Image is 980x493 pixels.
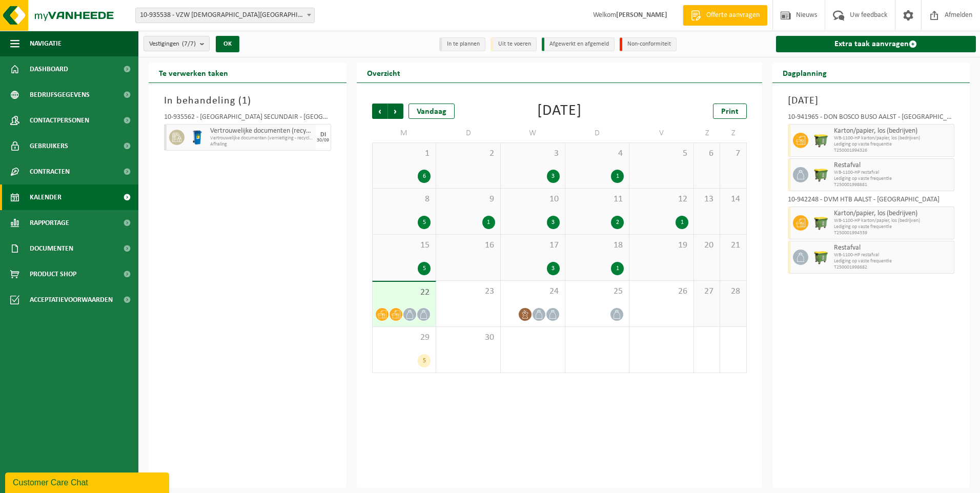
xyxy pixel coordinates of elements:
h3: In behandeling ( ) [164,93,331,109]
li: Uit te voeren [491,37,537,51]
span: 13 [699,194,714,205]
span: 17 [506,240,560,251]
li: Afgewerkt en afgemeld [542,37,615,51]
span: 16 [441,240,495,251]
span: Acceptatievoorwaarden [30,287,113,313]
span: 5 [635,148,688,159]
td: Z [720,124,746,142]
span: T250001994326 [834,148,952,154]
span: 21 [725,240,741,251]
strong: [PERSON_NAME] [616,11,667,19]
span: Contactpersonen [30,108,89,133]
td: V [629,124,694,142]
span: 14 [725,194,741,205]
span: 24 [506,286,560,297]
span: 8 [378,194,431,205]
span: Contracten [30,159,70,184]
div: 5 [418,216,431,229]
div: DI [320,132,326,138]
td: D [436,124,501,142]
li: Non-conformiteit [620,37,677,51]
span: WB-1100-HP karton/papier, los (bedrijven) [834,218,952,224]
iframe: chat widget [5,470,171,493]
span: 7 [725,148,741,159]
div: 10-942248 - DVM HTB AALST - [GEOGRAPHIC_DATA] [788,196,955,207]
div: Vandaag [409,104,455,119]
span: 26 [635,286,688,297]
span: 20 [699,240,714,251]
span: Dashboard [30,56,68,82]
span: Print [721,108,739,116]
span: 6 [699,148,714,159]
span: 11 [570,194,624,205]
div: 2 [611,216,624,229]
a: Print [713,104,747,119]
img: WB-1100-HPE-GN-50 [813,167,829,182]
span: 30 [441,332,495,343]
span: Restafval [834,244,952,252]
span: 12 [635,194,688,205]
span: WB-1100-HP restafval [834,252,952,258]
span: Restafval [834,161,952,170]
span: Lediging op vaste frequentie [834,224,952,230]
div: 10-941965 - DON BOSCO BUSO AALST - [GEOGRAPHIC_DATA] [788,114,955,124]
li: In te plannen [439,37,485,51]
td: W [501,124,565,142]
span: WB-1100-HP restafval [834,170,952,176]
div: 1 [676,216,688,229]
span: 18 [570,240,624,251]
span: Karton/papier, los (bedrijven) [834,210,952,218]
span: 29 [378,332,431,343]
h2: Te verwerken taken [149,63,238,83]
div: 30/09 [317,138,329,143]
span: Lediging op vaste frequentie [834,141,952,148]
div: 3 [547,262,560,275]
h3: [DATE] [788,93,955,109]
span: Product Shop [30,261,76,287]
span: 22 [378,287,431,298]
span: 23 [441,286,495,297]
button: OK [216,36,239,52]
div: 10-935562 - [GEOGRAPHIC_DATA] SECUNDAIR - [GEOGRAPHIC_DATA] [164,114,331,124]
span: Vertrouwelijke documenten (vernietiging - recyclage) [210,135,313,141]
div: 5 [418,262,431,275]
span: Navigatie [30,31,62,56]
span: Vestigingen [149,36,196,52]
div: 1 [611,170,624,183]
span: Documenten [30,236,73,261]
span: 15 [378,240,431,251]
img: WB-1100-HPE-GN-50 [813,133,829,148]
span: T250001994339 [834,230,952,236]
span: 10-935538 - VZW PRIESTER DAENS COLLEGE - AALST [136,8,314,23]
span: Bedrijfsgegevens [30,82,90,108]
span: 10-935538 - VZW PRIESTER DAENS COLLEGE - AALST [135,8,315,23]
span: 10 [506,194,560,205]
span: Lediging op vaste frequentie [834,258,952,264]
h2: Dagplanning [772,63,837,83]
span: Vorige [372,104,387,119]
span: Gebruikers [30,133,68,159]
div: 6 [418,170,431,183]
div: 3 [547,216,560,229]
span: Kalender [30,184,62,210]
span: Vertrouwelijke documenten (recyclage) [210,127,313,135]
span: Karton/papier, los (bedrijven) [834,127,952,135]
span: 19 [635,240,688,251]
span: Afhaling [210,141,313,148]
span: Lediging op vaste frequentie [834,176,952,182]
div: 1 [611,262,624,275]
img: WB-1100-HPE-GN-50 [813,250,829,265]
span: 25 [570,286,624,297]
div: [DATE] [537,104,582,119]
span: 3 [506,148,560,159]
h2: Overzicht [357,63,411,83]
a: Offerte aanvragen [683,5,767,26]
span: 2 [441,148,495,159]
span: 9 [441,194,495,205]
span: Volgende [388,104,403,119]
span: WB-1100-HP karton/papier, los (bedrijven) [834,135,952,141]
span: 1 [378,148,431,159]
div: 3 [547,170,560,183]
a: Extra taak aanvragen [776,36,976,52]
